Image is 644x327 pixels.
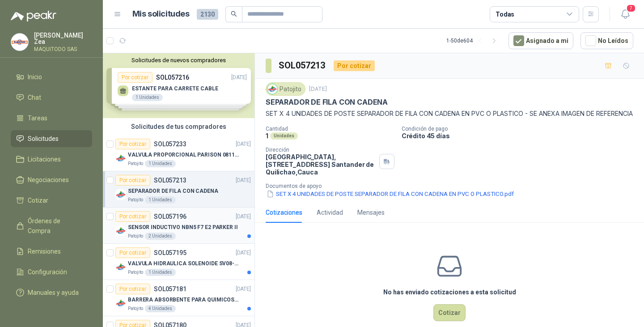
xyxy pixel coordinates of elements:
[508,32,573,49] button: Asignado a mi
[128,151,239,159] p: VALVULA PROPORCIONAL PARISON 0811404612 / 4WRPEH6C4 REXROTH
[334,60,375,71] div: Por cotizar
[103,171,254,208] a: Por cotizarSOL057213[DATE] Company LogoSEPARADOR DE FILA CON CADENAPatojito1 Unidades
[383,287,516,297] h3: No has enviado cotizaciones a esta solicitud
[28,113,47,123] span: Tareas
[317,208,343,217] div: Actividad
[270,132,298,140] div: Unidades
[103,244,254,280] a: Por cotizarSOL057195[DATE] Company LogoVALVULA HIDRAULICA SOLENOIDE SV08-20Patojito1 Unidades
[11,11,56,21] img: Logo peakr
[115,225,126,236] img: Company Logo
[11,34,28,51] img: Company Logo
[11,151,92,168] a: Licitaciones
[103,135,254,171] a: Por cotizarSOL057233[DATE] Company LogoVALVULA PROPORCIONAL PARISON 0811404612 / 4WRPEH6C4 REXROT...
[115,211,150,222] div: Por cotizar
[28,154,61,164] span: Licitaciones
[11,171,92,188] a: Negociaciones
[154,141,186,147] p: SOL057233
[128,160,143,167] p: Patojito
[11,110,92,127] a: Tareas
[266,132,268,140] p: 1
[28,267,67,277] span: Configuración
[617,6,633,22] button: 7
[128,233,143,240] p: Patojito
[128,187,218,195] p: SEPARADOR DE FILA CON CADENA
[433,304,466,321] button: Cotizar
[132,8,190,21] h1: Mis solicitudes
[402,132,640,140] p: Crédito 45 días
[11,68,92,85] a: Inicio
[626,4,636,13] span: 7
[103,208,254,244] a: Por cotizarSOL057196[DATE] Company LogoSENSOR INDUCTIVO NBN5 F7 E2 PARKER IIPatojito2 Unidades
[28,72,42,82] span: Inicio
[279,59,326,72] h3: SOL057213
[28,288,79,297] span: Manuales y ayuda
[11,89,92,106] a: Chat
[28,175,69,185] span: Negociaciones
[154,177,186,183] p: SOL057213
[115,262,126,272] img: Company Logo
[128,296,239,304] p: BARRERA ABSORBENTE PARA QUIMICOS (DERRAME DE HIPOCLORITO)
[236,176,251,185] p: [DATE]
[154,286,186,292] p: SOL057181
[266,208,302,217] div: Cotizaciones
[11,243,92,260] a: Remisiones
[197,9,218,20] span: 2130
[106,57,251,64] button: Solicitudes de nuevos compradores
[11,212,92,239] a: Órdenes de Compra
[128,269,143,276] p: Patojito
[115,175,150,186] div: Por cotizar
[115,247,150,258] div: Por cotizar
[128,305,143,312] p: Patojito
[34,47,92,52] p: MAQUITODO SAS
[103,280,254,316] a: Por cotizarSOL057181[DATE] Company LogoBARRERA ABSORBENTE PARA QUIMICOS (DERRAME DE HIPOCLORITO)P...
[145,269,176,276] div: 1 Unidades
[266,109,633,119] p: SET X 4 UNIDADES DE POSTE SEPARADOR DE FILA CON CADENA EN PVC O PLASTICO - SE ANEXA IMAGEN DE REF...
[266,82,305,96] div: Patojito
[28,134,59,144] span: Solicitudes
[128,223,238,232] p: SENSOR INDUCTIVO NBN5 F7 E2 PARKER II
[115,139,150,149] div: Por cotizar
[236,285,251,293] p: [DATE]
[128,259,239,268] p: VALVULA HIDRAULICA SOLENOIDE SV08-20
[580,32,633,49] button: No Leídos
[266,98,388,107] p: SEPARADOR DE FILA CON CADENA
[103,53,254,118] div: Solicitudes de nuevos compradoresPor cotizarSOL057216[DATE] ESTANTE PARA CARRETE CABLE1 UnidadesP...
[446,34,501,48] div: 1 - 50 de 604
[402,126,640,132] p: Condición de pago
[154,213,186,220] p: SOL057196
[236,249,251,257] p: [DATE]
[145,160,176,167] div: 1 Unidades
[115,153,126,164] img: Company Logo
[236,140,251,149] p: [DATE]
[11,263,92,280] a: Configuración
[28,246,61,256] span: Remisiones
[34,32,92,45] p: [PERSON_NAME] Zea
[28,195,48,205] span: Cotizar
[115,189,126,200] img: Company Logo
[154,250,186,256] p: SOL057195
[28,216,84,236] span: Órdenes de Compra
[266,189,515,199] button: SET X 4 UNIDADES DE POSTE SEPARADOR DE FILA CON CADENA EN PVC O PLASTICO.pdf
[266,183,640,189] p: Documentos de apoyo
[11,130,92,147] a: Solicitudes
[145,305,176,312] div: 4 Unidades
[103,118,254,135] div: Solicitudes de tus compradores
[231,11,237,17] span: search
[496,9,514,19] div: Todas
[267,84,277,94] img: Company Logo
[115,298,126,309] img: Company Logo
[236,212,251,221] p: [DATE]
[266,147,376,153] p: Dirección
[357,208,385,217] div: Mensajes
[309,85,327,93] p: [DATE]
[266,153,376,176] p: [GEOGRAPHIC_DATA], [STREET_ADDRESS] Santander de Quilichao , Cauca
[266,126,394,132] p: Cantidad
[145,233,176,240] div: 2 Unidades
[145,196,176,204] div: 1 Unidades
[128,196,143,204] p: Patojito
[28,93,41,102] span: Chat
[115,284,150,294] div: Por cotizar
[11,192,92,209] a: Cotizar
[11,284,92,301] a: Manuales y ayuda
